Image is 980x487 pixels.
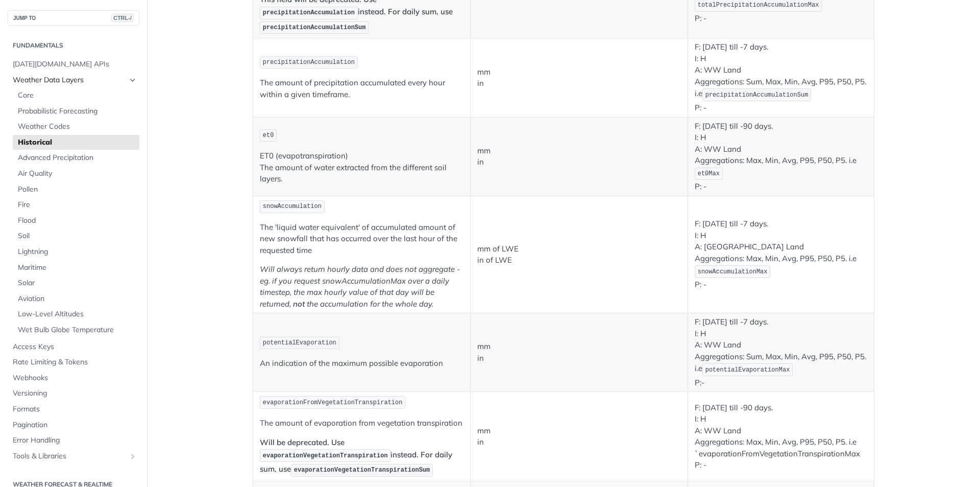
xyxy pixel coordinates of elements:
span: precipitationAccumulation [263,59,355,66]
span: Pagination [13,420,137,430]
span: Advanced Precipitation [18,153,137,163]
span: Weather Codes [18,122,137,132]
a: Pollen [13,182,139,197]
span: Air Quality [18,169,137,179]
a: Weather Data LayersHide subpages for Weather Data Layers [8,73,139,88]
a: Historical [13,135,139,150]
p: The amount of evaporation from vegetation transpiration [260,418,463,429]
p: mm in [477,145,681,168]
span: Fire [18,200,137,210]
span: snowAccumulation [263,203,322,210]
span: Rate Limiting & Tokens [13,357,137,367]
span: Aviation [18,294,137,304]
a: Core [13,88,139,103]
a: Versioning [8,386,139,401]
span: Low-Level Altitudes [18,309,137,319]
span: et0Max [698,170,720,177]
a: Advanced Precipitation [13,150,139,166]
a: [DATE][DOMAIN_NAME] APIs [8,57,139,72]
span: totalPrecipitationAccumulationMax [698,2,819,9]
a: Low-Level Altitudes [13,307,139,322]
em: Will always return hourly data and does not aggregate - eg. if you request snowAccumulationMax ov... [260,264,460,309]
span: Soil [18,231,137,241]
span: Formats [13,404,137,414]
span: Probabilistic Forecasting [18,106,137,117]
a: Fire [13,197,139,213]
span: Tools & Libraries [13,451,126,461]
span: potentialEvaporationMax [705,366,790,374]
span: Access Keys [13,342,137,352]
span: precipitationAccumulation [263,9,355,16]
span: CTRL-/ [111,14,134,22]
span: Solar [18,278,137,288]
a: Webhooks [8,370,139,386]
a: Weather Codes [13,119,139,134]
span: Pollen [18,184,137,195]
p: mm of LWE in of LWE [477,243,681,266]
span: Wet Bulb Globe Temperature [18,325,137,335]
a: Soil [13,228,139,244]
a: Tools & LibrariesShow subpages for Tools & Libraries [8,449,139,464]
a: Lightning [13,244,139,260]
span: precipitationAccumulationSum [263,24,366,31]
a: Formats [8,402,139,417]
span: Versioning [13,388,137,399]
h2: Fundamentals [8,41,139,50]
button: JUMP TOCTRL-/ [8,10,139,26]
span: Maritime [18,263,137,273]
span: Error Handling [13,435,137,446]
button: Hide subpages for Weather Data Layers [129,76,137,84]
a: Rate Limiting & Tokens [8,355,139,370]
strong: Will be deprecated. Use instead. For daily sum, use [260,437,452,474]
span: Lightning [18,247,137,257]
span: snowAccumulationMax [698,268,768,275]
span: Historical [18,137,137,148]
p: The amount of precipitation accumulated every hour within a given timeframe. [260,77,463,100]
span: Core [18,90,137,101]
p: F: [DATE] till -90 days. I: H A: WW Land Aggregations: Max, Min, Avg, P95, P50, P5. i.e P: - [695,121,867,193]
span: Weather Data Layers [13,75,126,85]
span: Webhooks [13,373,137,383]
a: Air Quality [13,166,139,181]
span: precipitationAccumulationSum [705,91,808,99]
span: evaporationVegetationTranspirationSum [294,467,430,474]
p: F: [DATE] till -7 days. I: H A: WW Land Aggregations: Sum, Max, Min, Avg, P95, P50, P5. i.e P: - [695,41,867,113]
span: et0 [263,132,274,139]
p: mm in [477,341,681,364]
a: Solar [13,275,139,291]
span: [DATE][DOMAIN_NAME] APIs [13,59,137,69]
a: Error Handling [8,433,139,448]
p: F: [DATE] till -7 days. I: H A: WW Land Aggregations: Sum, Max, Min, Avg, P95, P50, P5. i.e P:- [695,316,867,388]
button: Show subpages for Tools & Libraries [129,452,137,460]
span: evaporationVegetationTranspiration [263,452,388,459]
a: Wet Bulb Globe Temperature [13,322,139,338]
p: ET0 (evapotranspiration) The amount of water extracted from the different soil layers. [260,150,463,185]
a: Probabilistic Forecasting [13,104,139,119]
span: potentialEvaporation [263,339,336,346]
a: Aviation [13,291,139,307]
p: mm in [477,66,681,89]
a: Pagination [8,418,139,433]
p: mm in [477,425,681,448]
a: Maritime [13,260,139,275]
a: Access Keys [8,339,139,355]
p: F: [DATE] till -7 days. I: H A: [GEOGRAPHIC_DATA] Land Aggregations: Max, Min, Avg, P95, P50, P5.... [695,218,867,290]
span: evaporationFromVegetationTranspiration [263,399,403,406]
p: The 'liquid water equivalent' of accumulated amount of new snowfall that has occurred over the la... [260,222,463,257]
em: the accumulation for the whole day. [307,299,433,309]
a: Flood [13,213,139,228]
p: An indication of the maximum possible evaporation [260,358,463,369]
strong: not [293,299,305,309]
p: F: [DATE] till -90 days. I: H A: WW Land Aggregations: Max, Min, Avg, P95, P50, P5. i.e `evaporat... [695,402,867,471]
span: Flood [18,216,137,226]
